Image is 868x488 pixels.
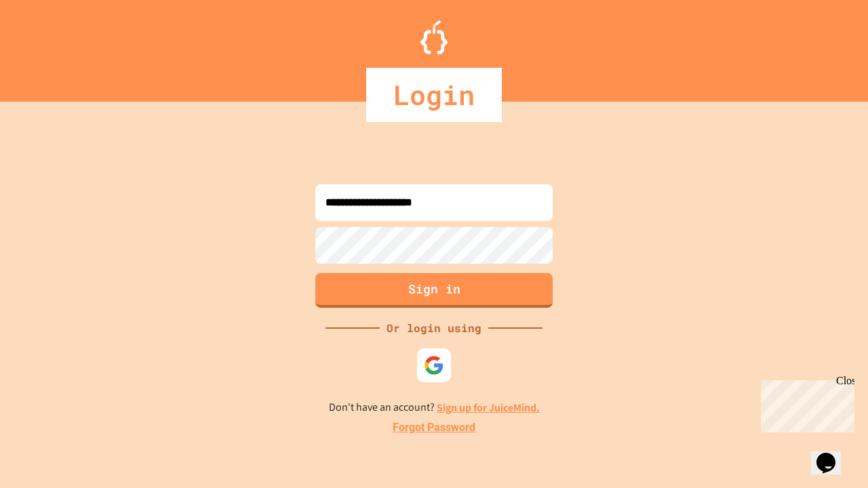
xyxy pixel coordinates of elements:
div: Chat with us now!Close [5,5,94,86]
iframe: chat widget [811,434,854,474]
p: Don't have an account? [329,399,540,416]
img: google-icon.svg [424,355,444,375]
button: Sign in [315,273,553,308]
div: Or login using [380,320,488,336]
a: Sign up for JuiceMind. [437,401,540,415]
img: Logo.svg [420,20,448,54]
a: Forgot Password [393,420,475,436]
iframe: chat widget [755,375,854,432]
div: Login [366,68,502,122]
